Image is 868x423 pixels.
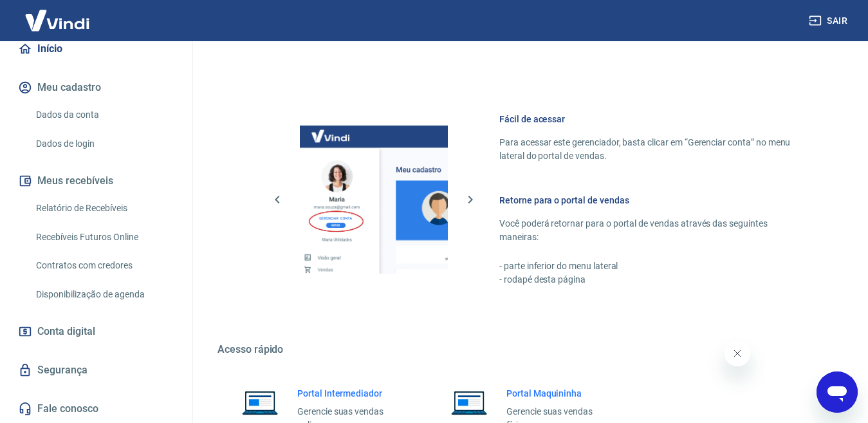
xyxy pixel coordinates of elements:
a: Dados de login [31,131,177,157]
p: Para acessar este gerenciador, basta clicar em “Gerenciar conta” no menu lateral do portal de ven... [499,136,806,163]
a: Disponibilização de agenda [31,281,177,308]
h5: Acesso rápido [217,343,837,356]
a: Dados da conta [31,102,177,128]
a: Contratos com credores [31,252,177,279]
h6: Retorne para o portal de vendas [499,194,806,207]
a: Segurança [15,356,177,384]
h6: Portal Intermediador [297,387,403,400]
img: Imagem da dashboard mostrando o botão de gerenciar conta na sidebar no lado esquerdo [300,126,448,274]
a: Início [15,35,177,63]
p: Você poderá retornar para o portal de vendas através das seguintes maneiras: [499,217,806,244]
img: Vindi [15,1,99,40]
a: Relatório de Recebíveis [31,195,177,221]
button: Sair [806,9,853,33]
a: Recebíveis Futuros Online [31,224,177,250]
p: - parte inferior do menu lateral [499,259,806,273]
img: Imagem de um notebook aberto [442,387,496,418]
button: Meus recebíveis [15,167,177,195]
span: Olá! Precisa de ajuda? [8,9,108,19]
img: Imagem de um notebook aberto [233,387,287,418]
span: Conta digital [37,323,95,341]
h6: Fácil de acessar [499,113,806,126]
a: Fale conosco [15,395,177,423]
iframe: Botão para abrir a janela de mensagens [817,371,858,413]
p: - rodapé desta página [499,273,806,287]
button: Meu cadastro [15,73,177,102]
h6: Portal Maquininha [506,387,613,400]
a: Conta digital [15,317,177,346]
iframe: Fechar mensagem [725,341,750,366]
